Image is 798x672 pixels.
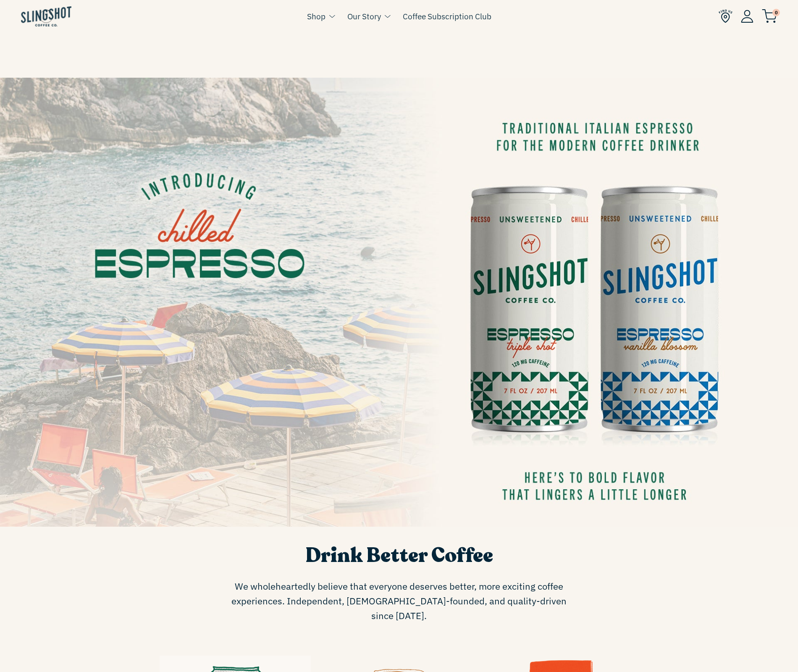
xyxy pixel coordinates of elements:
[307,10,325,23] a: Shop
[772,9,780,16] span: 0
[305,542,493,569] span: Drink Better Coffee
[741,10,753,23] img: Account
[347,10,381,23] a: Our Story
[762,9,777,23] img: cart
[719,9,732,23] img: Find Us
[403,10,491,23] a: Coffee Subscription Club
[762,11,777,21] a: 0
